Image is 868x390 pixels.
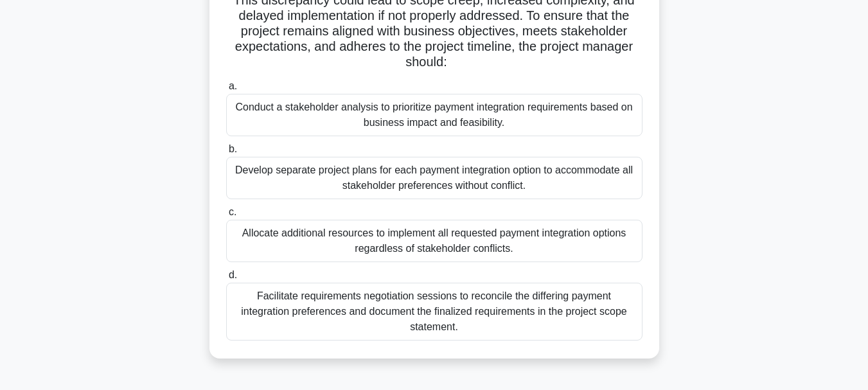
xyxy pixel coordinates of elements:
[229,206,236,217] span: c.
[229,269,237,280] span: d.
[226,94,642,136] div: Conduct a stakeholder analysis to prioritize payment integration requirements based on business i...
[226,220,642,262] div: Allocate additional resources to implement all requested payment integration options regardless o...
[229,143,237,154] span: b.
[226,157,642,199] div: Develop separate project plans for each payment integration option to accommodate all stakeholder...
[229,80,237,91] span: a.
[226,283,642,341] div: Facilitate requirements negotiation sessions to reconcile the differing payment integration prefe...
